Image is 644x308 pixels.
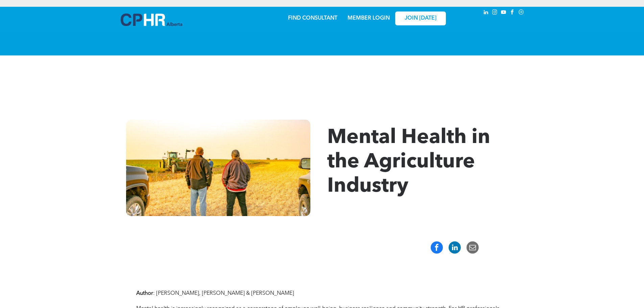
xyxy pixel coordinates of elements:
[121,14,182,26] img: A blue and white logo for cp alberta
[405,15,436,22] span: JOIN [DATE]
[153,291,294,296] span: : [PERSON_NAME], [PERSON_NAME] & [PERSON_NAME]
[491,8,499,18] a: instagram
[348,16,390,21] a: MEMBER LOGIN
[136,291,153,296] strong: Author
[518,8,525,18] a: Social network
[395,11,446,25] a: JOIN [DATE]
[482,8,490,18] a: linkedin
[288,16,337,21] a: FIND CONSULTANT
[509,8,516,18] a: facebook
[500,8,507,18] a: youtube
[327,128,490,197] span: Mental Health in the Agriculture Industry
